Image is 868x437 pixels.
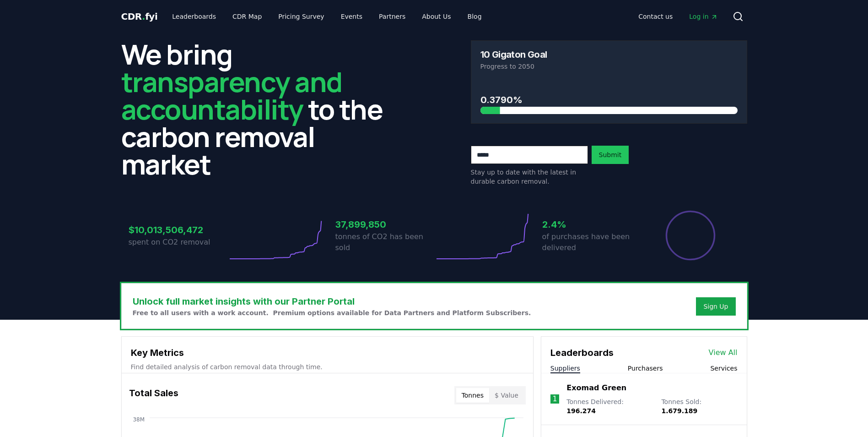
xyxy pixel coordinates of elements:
span: CDR fyi [121,11,158,22]
a: Blog [460,8,489,25]
p: spent on CO2 removal [129,237,227,248]
a: Events [334,8,370,25]
h3: 2.4% [542,218,641,231]
h3: $10,013,506,472 [129,223,227,237]
span: Log in [689,12,717,21]
p: tonnes of CO2 has been sold [335,231,434,253]
span: 1.679.189 [661,407,697,415]
h2: We bring to the carbon removal market [121,40,398,178]
button: $ Value [489,388,524,403]
a: Sign Up [703,302,728,311]
button: Services [710,364,737,373]
button: Purchasers [628,364,663,373]
span: transparency and accountability [121,63,342,128]
a: Leaderboards [165,8,223,25]
nav: Main [631,8,725,25]
p: of purchases have been delivered [542,231,641,253]
button: Submit [592,146,629,164]
tspan: 38M [133,416,145,423]
a: View All [709,347,738,358]
a: About Us [415,8,458,25]
a: Exomad Green [566,382,626,393]
p: Progress to 2050 [480,62,738,71]
span: 196.274 [566,407,596,415]
h3: Total Sales [129,386,178,404]
a: Partners [372,8,413,25]
div: Percentage of sales delivered [665,210,716,261]
p: 1 [552,393,557,404]
h3: Leaderboards [550,346,614,360]
button: Tonnes [456,388,489,403]
h3: 10 Gigaton Goal [480,50,547,59]
p: Free to all users with a work account. Premium options available for Data Partners and Platform S... [133,308,531,317]
a: Pricing Survey [271,8,331,25]
button: Sign Up [696,297,735,316]
a: Contact us [631,8,680,25]
h3: Key Metrics [131,346,524,360]
h3: 0.3790% [480,93,738,107]
p: Stay up to date with the latest in durable carbon removal. [471,168,588,186]
a: Log in [682,8,725,25]
button: Suppliers [550,364,580,373]
span: . [142,11,145,22]
p: Tonnes Delivered : [566,397,652,415]
p: Tonnes Sold : [661,397,737,415]
h3: 37,899,850 [335,218,434,231]
nav: Main [165,8,489,25]
h3: Unlock full market insights with our Partner Portal [133,295,531,308]
a: CDR Map [225,8,269,25]
p: Find detailed analysis of carbon removal data through time. [131,362,524,371]
a: CDR.fyi [121,10,158,23]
